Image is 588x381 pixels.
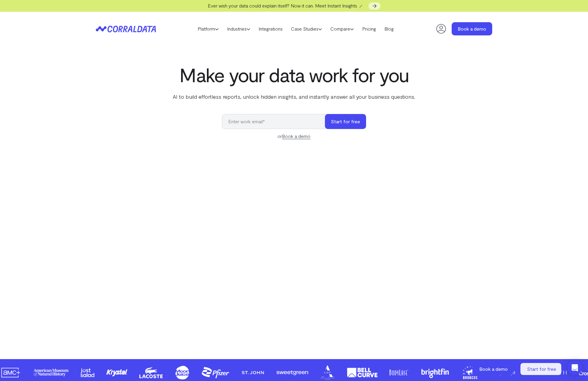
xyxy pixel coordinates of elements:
a: Book a demo [452,22,492,35]
span: Start for free [527,366,556,372]
p: AI to build effortless reports, unlock hidden insights, and instantly answer all your business qu... [171,93,417,100]
a: Case Studies [287,24,326,33]
div: Open Intercom Messenger [568,361,582,375]
a: Book a demo [282,133,311,139]
a: Compare [326,24,358,33]
input: Enter work email* [222,114,331,129]
button: Start for free [325,114,366,129]
a: Platform [193,24,223,33]
span: Ever wish your data could explain itself? Now it can. Meet Instant Insights 🪄 [208,3,364,8]
a: Pricing [358,24,380,33]
div: or [222,133,366,140]
a: Book a demo [472,363,514,375]
h1: Make your data work for you [171,64,417,85]
a: Blog [380,24,398,33]
a: Start for free [520,363,562,375]
a: Integrations [254,24,287,33]
span: Book a demo [479,366,508,372]
a: Industries [223,24,254,33]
